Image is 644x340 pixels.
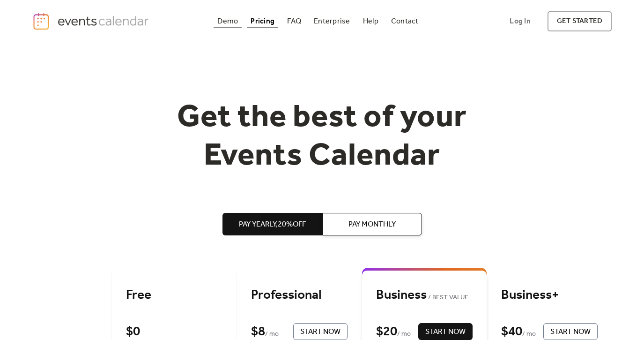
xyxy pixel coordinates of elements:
[265,329,279,340] span: / mo
[376,324,397,340] div: $ 20
[214,15,242,28] a: Demo
[310,15,354,28] a: Enterprise
[501,287,598,303] div: Business+
[548,11,612,31] a: get started
[348,219,396,230] span: Pay Monthly
[32,12,152,30] a: home
[314,19,350,24] div: Enterprise
[376,287,473,303] div: Business
[387,15,422,28] a: Contact
[425,326,466,338] span: Start Now
[543,323,598,340] button: Start Now
[251,324,265,340] div: $ 8
[550,326,591,338] span: Start Now
[142,99,502,175] h1: Get the best of your Events Calendar
[501,324,522,340] div: $ 40
[251,287,348,303] div: Professional
[359,15,382,28] a: Help
[293,323,348,340] button: Start Now
[287,19,301,24] div: FAQ
[363,19,378,24] div: Help
[500,11,540,31] a: Log In
[283,15,305,28] a: FAQ
[391,19,419,24] div: Contact
[126,324,140,340] div: $ 0
[418,323,473,340] button: Start Now
[222,213,322,235] button: Pay Yearly,20%off
[247,15,278,28] a: Pricing
[126,287,222,303] div: Free
[397,329,411,340] span: / mo
[522,329,536,340] span: / mo
[300,326,341,338] span: Start Now
[251,19,274,24] div: Pricing
[239,219,306,230] span: Pay Yearly, 20% off
[322,213,422,235] button: Pay Monthly
[217,19,238,24] div: Demo
[427,292,468,303] span: BEST VALUE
